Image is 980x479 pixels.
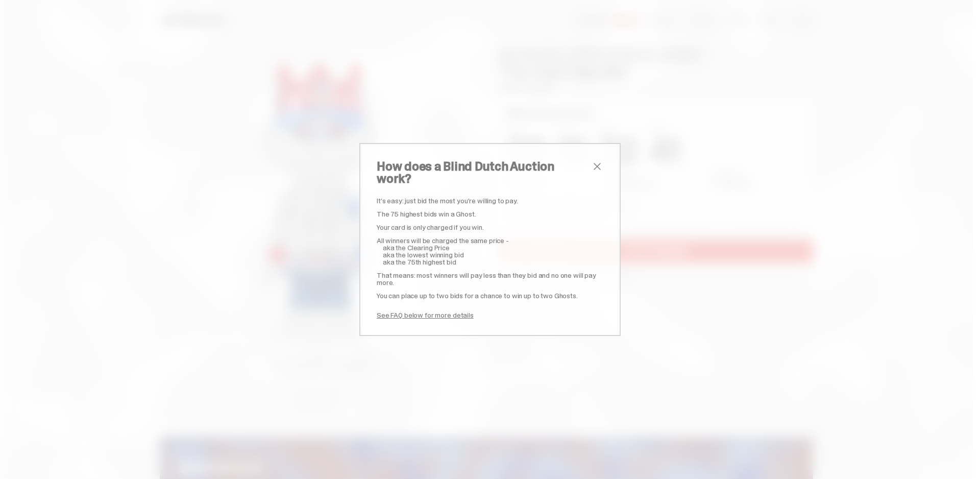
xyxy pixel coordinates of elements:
[377,310,474,320] a: See FAQ below for more details
[383,250,463,259] span: aka the lowest winning bid
[377,224,603,231] p: Your card is only charged if you win.
[383,257,456,267] span: aka the 75th highest bid
[377,272,603,286] p: That means: most winners will pay less than they bid and no one will pay more.
[377,292,603,299] p: You can place up to two bids for a chance to win up to two Ghosts.
[383,243,450,252] span: aka the Clearing Price
[377,237,603,244] p: All winners will be charged the same price -
[377,210,603,218] p: The 75 highest bids win a Ghost.
[591,160,603,173] button: close
[377,160,591,185] h2: How does a Blind Dutch Auction work?
[377,197,603,204] p: It’s easy: just bid the most you’re willing to pay.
